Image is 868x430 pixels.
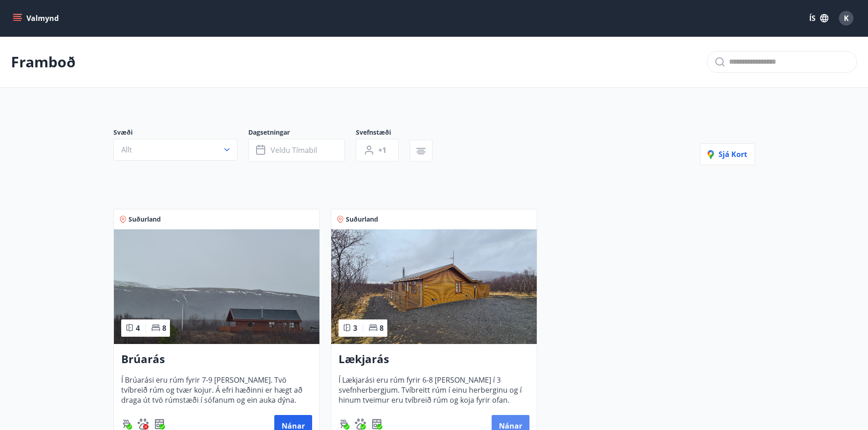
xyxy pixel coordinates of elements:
img: ZXjrS3QKesehq6nQAPjaRuRTI364z8ohTALB4wBr.svg [121,419,132,430]
img: Paella dish [114,229,319,344]
span: Sjá kort [708,149,747,159]
span: Í Brúarási eru rúm fyrir 7-9 [PERSON_NAME]. Tvö tvíbreið rúm og tvær kojur. Á efri hæðinni er hæg... [121,375,312,405]
img: ZXjrS3QKesehq6nQAPjaRuRTI364z8ohTALB4wBr.svg [339,419,349,430]
button: Allt [113,139,237,161]
img: pxcaIm5dSOV3FS4whs1soiYWTwFQvksT25a9J10C.svg [138,419,149,430]
div: Gasgrill [121,419,132,430]
span: Dagsetningar [248,128,356,139]
div: Gasgrill [339,419,349,430]
h3: Brúarás [121,351,312,368]
div: Gæludýr [355,419,366,430]
span: 3 [353,323,357,333]
button: +1 [356,139,399,162]
div: Gæludýr [138,419,149,430]
span: K [844,13,849,23]
span: 8 [162,323,166,333]
span: Svæði [113,128,248,139]
div: Uppþvottavél [371,419,382,430]
span: Svefnstæði [356,128,410,139]
img: 7hj2GulIrg6h11dFIpsIzg8Ak2vZaScVwTihwv8g.svg [371,419,382,430]
span: +1 [378,145,386,155]
button: Sjá kort [700,143,755,165]
span: 4 [136,323,140,333]
span: Allt [121,145,132,155]
span: Suðurland [128,215,161,224]
span: Suðurland [346,215,378,224]
span: 8 [380,323,384,333]
img: 7hj2GulIrg6h11dFIpsIzg8Ak2vZaScVwTihwv8g.svg [154,419,165,430]
button: ÍS [804,10,833,26]
button: Veldu tímabil [248,139,345,162]
h3: Lækjarás [339,351,529,368]
span: Veldu tímabil [271,145,317,155]
img: pxcaIm5dSOV3FS4whs1soiYWTwFQvksT25a9J10C.svg [355,419,366,430]
button: menu [11,10,62,26]
div: Uppþvottavél [154,419,165,430]
span: Í Lækjarási eru rúm fyrir 6-8 [PERSON_NAME] í 3 svefnherbergjum. Tvíbreitt rúm í einu herberginu ... [339,375,529,405]
p: Framboð [11,52,76,72]
button: K [835,7,857,29]
img: Paella dish [331,229,537,344]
